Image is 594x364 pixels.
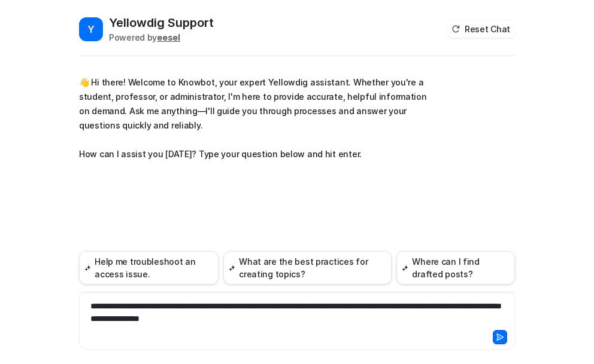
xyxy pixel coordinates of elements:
p: 👋 Hi there! Welcome to Knowbot, your expert Yellowdig assistant. Whether you're a student, profes... [79,75,429,161]
button: Where can I find drafted posts? [396,251,515,285]
div: Powered by [109,31,214,44]
button: Help me troubleshoot an access issue. [79,251,219,285]
b: eesel [157,32,180,42]
span: Y [79,17,103,41]
button: Reset Chat [448,20,515,38]
button: What are the best practices for creating topics? [223,251,392,285]
h2: Yellowdig Support [109,14,214,31]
